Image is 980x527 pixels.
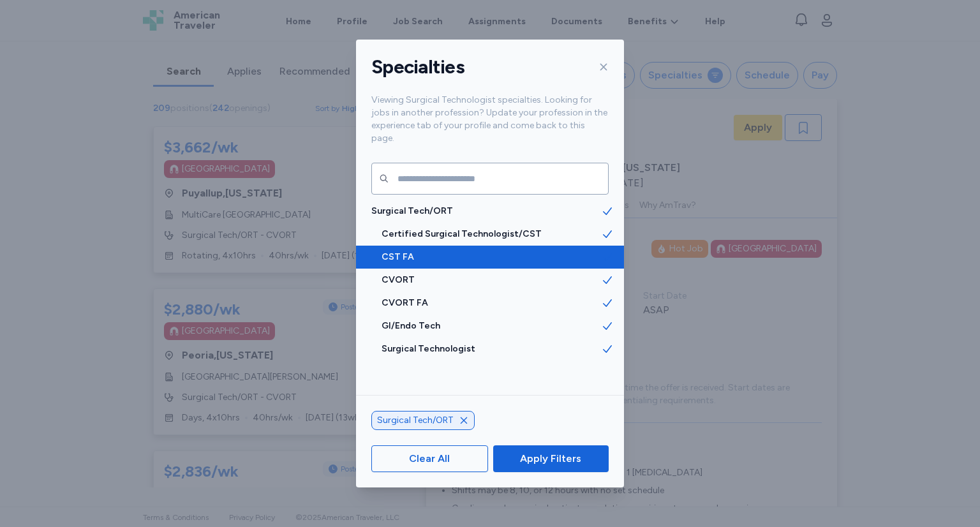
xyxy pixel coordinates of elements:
[377,414,454,427] span: Surgical Tech/ORT
[382,228,601,241] span: Certified Surgical Technologist/CST
[382,297,601,309] span: CVORT FA
[520,451,581,466] span: Apply Filters
[382,320,601,332] span: GI/Endo Tech
[493,445,609,472] button: Apply Filters
[382,251,601,263] span: CST FA
[371,55,464,79] h1: Specialties
[382,274,601,286] span: CVORT
[371,205,601,218] span: Surgical Tech/ORT
[356,94,624,160] div: Viewing Surgical Technologist specialties. Looking for jobs in another profession? Update your pr...
[409,451,450,466] span: Clear All
[371,445,488,472] button: Clear All
[382,343,601,355] span: Surgical Technologist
